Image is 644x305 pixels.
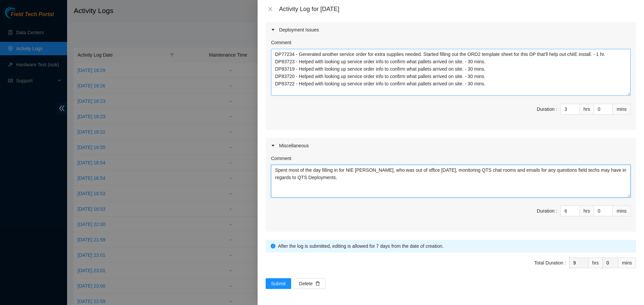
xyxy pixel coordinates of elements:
[294,278,325,289] button: Deletedelete
[271,155,291,162] label: Comment
[279,5,636,13] div: Activity Log for [DATE]
[613,206,631,216] div: mins
[299,280,313,287] span: Delete
[271,165,631,198] textarea: Comment
[271,39,291,46] label: Comment
[268,6,273,12] span: close
[271,28,275,32] span: caret-right
[271,280,286,287] span: Submit
[271,49,631,96] textarea: Comment
[580,104,594,115] div: hrs
[534,259,566,266] div: Total Duration :
[271,144,275,148] span: caret-right
[618,257,636,268] div: mins
[315,281,320,287] span: delete
[537,105,557,113] div: Duration :
[266,6,275,12] button: Close
[537,207,557,215] div: Duration :
[266,138,636,153] div: Miscellaneous
[266,22,636,37] div: Deployment Issues
[278,242,631,250] div: After the log is submitted, editing is allowed for 7 days from the date of creation.
[613,104,631,115] div: mins
[580,206,594,216] div: hrs
[271,244,275,248] span: info-circle
[266,278,291,289] button: Submit
[589,257,603,268] div: hrs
